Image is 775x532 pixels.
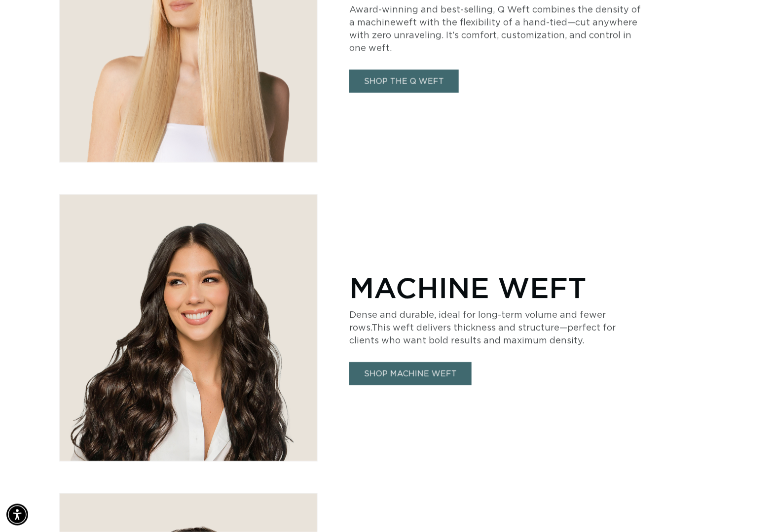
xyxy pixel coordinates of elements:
[6,504,28,526] div: Accessibility Menu
[349,69,459,93] a: SHOP THE Q WEFT
[349,3,645,55] p: Award-winning and best-selling, Q Weft combines the density of a machineweft with the flexibility...
[349,309,645,347] p: Dense and durable, ideal for long-term volume and fewer rows.This weft delivers thickness and str...
[349,270,716,304] p: MACHINE WEFT
[349,362,472,385] a: SHOP MACHINE WEFT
